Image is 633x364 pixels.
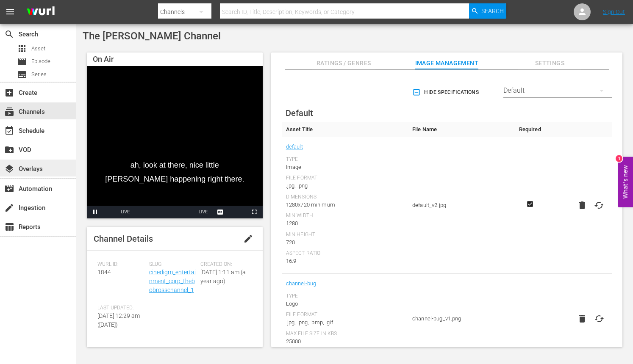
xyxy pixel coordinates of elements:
span: [DATE] 1:11 am (a year ago) [200,269,246,284]
span: Episode [31,57,50,66]
button: Open Feedback Widget [618,157,633,207]
div: Image [286,163,404,171]
span: Series [17,69,27,80]
div: 1280 [286,219,404,228]
span: Schedule [4,126,14,136]
button: Captions [212,206,229,218]
div: Logo [286,300,404,308]
div: File Format [286,312,404,318]
div: Aspect Ratio [286,250,404,257]
span: edit [243,234,253,244]
button: Picture-in-Picture [229,206,246,218]
div: Min Width [286,212,404,219]
div: Dimensions [286,194,404,201]
span: Ratings / Genres [312,58,375,69]
span: Image Management [415,58,478,69]
span: Overlays [4,164,14,174]
span: Episode [17,57,27,67]
span: Search [4,29,14,39]
span: LIVE [199,210,208,214]
img: ans4CAIJ8jUAAAAAAAAAAAAAAAAAAAAAAAAgQb4GAAAAAAAAAAAAAAAAAAAAAAAAJMjXAAAAAAAAAAAAAAAAAAAAAAAAgAT5G... [20,2,61,22]
span: Wurl ID: [97,261,145,268]
div: .jpg, .png [286,182,404,190]
button: Fullscreen [246,206,263,218]
a: default [286,141,303,152]
div: 720 [286,238,404,247]
svg: Required [525,200,535,208]
span: Default [286,108,313,118]
button: Pause [87,206,104,218]
div: Default [503,79,612,102]
span: Created On: [200,261,248,268]
button: Seek to live, currently playing live [195,206,212,218]
div: Video Player [87,66,263,218]
span: create [4,203,14,213]
span: Asset [31,44,45,53]
span: The [PERSON_NAME] Channel [83,30,221,42]
span: Reports [4,222,14,232]
span: Slug: [149,261,197,268]
span: Channel Details [94,234,153,244]
span: menu [5,7,15,17]
span: Series [31,70,47,79]
div: Min Height [286,232,404,238]
span: Search [481,3,504,19]
span: On Air [93,55,114,63]
div: 1 [616,155,622,162]
span: 1844 [97,269,111,276]
div: 16:9 [286,257,404,265]
th: Required [514,122,545,137]
th: Asset Title [282,122,408,137]
span: Create [4,88,14,98]
span: VOD [4,145,14,155]
div: File Format [286,175,404,182]
td: default_v2.jpg [408,137,514,274]
th: File Name [408,122,514,137]
div: 1280x720 minimum [286,201,404,209]
a: channel-bug [286,278,316,289]
div: LIVE [121,206,130,218]
a: cinedigm_entertainment_corp_thebobrosschannel_1 [149,269,196,293]
span: Settings [518,58,581,69]
button: edit [238,229,258,249]
div: .jpg, .png, .bmp, .gif [286,318,404,327]
span: Channels [4,107,14,117]
span: [DATE] 12:29 am ([DATE]) [97,312,140,328]
div: Max File Size In Kbs [286,331,404,337]
div: 25000 [286,337,404,346]
div: Type [286,156,404,163]
div: Type [286,293,404,300]
span: Automation [4,184,14,194]
button: Search [469,3,506,19]
span: Asset [17,44,27,54]
button: Hide Specifications [411,80,482,104]
a: Sign Out [603,8,625,15]
span: Hide Specifications [414,88,479,97]
span: Last Updated: [97,305,145,312]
